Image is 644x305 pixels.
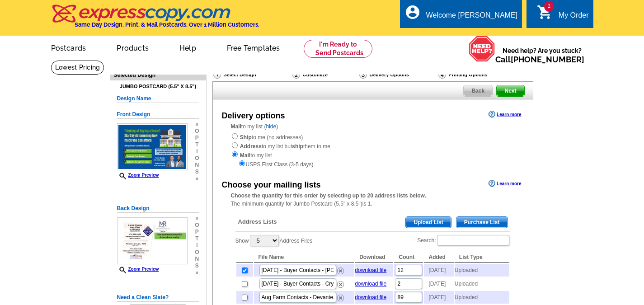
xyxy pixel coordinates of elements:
[117,173,159,178] a: Zoom Preview
[355,281,386,287] a: download file
[337,293,344,299] a: Remove this list
[195,175,199,182] span: »
[117,293,199,302] h5: Need a Clean Slate?
[463,85,493,97] a: Back
[231,160,515,169] div: USPS First Class (3-5 days)
[291,70,358,79] div: Customize
[337,266,344,272] a: Remove this list
[537,4,553,20] i: shopping_cart
[117,94,199,103] h5: Design Name
[464,85,492,96] span: Back
[497,85,524,96] span: Next
[426,11,517,24] div: Welcome [PERSON_NAME]
[37,37,101,58] a: Postcards
[195,229,199,235] span: p
[195,121,199,128] span: »
[406,217,451,228] span: Upload List
[195,135,199,141] span: p
[235,234,313,247] label: Show Address Files
[292,143,303,150] strong: ship
[254,252,354,263] th: File Name
[489,180,521,187] a: Learn more
[213,192,533,208] div: The minimum quantity for Jumbo Postcard (5.5" x 8.5")is 1.
[240,143,262,150] strong: Address
[195,155,199,162] span: o
[337,267,344,274] img: delete.png
[240,152,250,159] strong: Mail
[424,277,453,290] td: [DATE]
[195,242,199,249] span: i
[195,215,199,222] span: »
[195,148,199,155] span: i
[75,21,259,28] h4: Same Day Design, Print, & Mail Postcards. Over 1 Million Customers.
[337,295,344,301] img: delete.png
[195,269,199,276] span: »
[231,192,426,199] strong: Choose the quantity for this order by selecting up to 20 address lists below.
[559,11,589,24] div: My Order
[455,252,509,263] th: List Type
[489,111,521,118] a: Learn more
[212,37,295,58] a: Free Templates
[195,128,199,135] span: o
[195,222,199,229] span: o
[517,277,644,305] iframe: LiveChat chat widget
[195,141,199,148] span: t
[394,252,423,263] th: Count
[195,249,199,256] span: o
[195,169,199,175] span: s
[117,217,188,264] img: small-thumb.jpg
[424,264,453,277] td: [DATE]
[195,263,199,269] span: s
[438,70,446,79] img: Printing Options & Summary
[250,235,279,246] select: ShowAddress Files
[537,10,589,21] a: 2 shopping_cart My Order
[292,70,300,79] img: Customize
[231,132,515,169] div: to me (no addresses) to my list but them to me to my list
[495,55,584,64] span: Call
[117,110,199,119] h5: Front Design
[117,84,199,89] h4: Jumbo Postcard (5.5" x 8.5")
[495,46,589,64] span: Need help? Are you stuck?
[110,70,206,79] div: Selected Design
[240,134,252,141] strong: Ship
[355,267,386,273] a: download file
[213,70,221,79] img: Select Design
[117,123,188,170] img: small-thumb.jpg
[117,267,159,272] a: Zoom Preview
[212,70,291,81] div: Select Design
[222,179,321,191] div: Choose your mailing lists
[195,256,199,263] span: n
[456,217,508,228] span: Purchase List
[359,70,367,79] img: Delivery Options
[102,37,163,58] a: Products
[437,70,518,79] div: Printing Options
[195,162,199,169] span: n
[117,204,199,213] h5: Back Design
[424,291,453,304] td: [DATE]
[51,11,259,28] a: Same Day Design, Print, & Mail Postcards. Over 1 Million Customers.
[358,70,437,81] div: Delivery Options
[337,279,344,286] a: Remove this list
[544,1,554,12] span: 2
[455,264,509,277] td: Uploaded
[404,4,421,20] i: account_circle
[165,37,211,58] a: Help
[337,281,344,288] img: delete.png
[266,123,277,130] a: hide
[424,252,453,263] th: Added
[511,55,584,64] a: [PHONE_NUMBER]
[222,110,285,122] div: Delivery options
[213,122,533,169] div: to my list ( )
[417,234,510,247] label: Search:
[238,218,277,226] span: Address Lists
[355,252,393,263] th: Download
[355,294,386,300] a: download file
[455,291,509,304] td: Uploaded
[469,36,495,62] img: help
[231,123,241,130] strong: Mail
[437,235,509,246] input: Search:
[195,235,199,242] span: t
[455,277,509,290] td: Uploaded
